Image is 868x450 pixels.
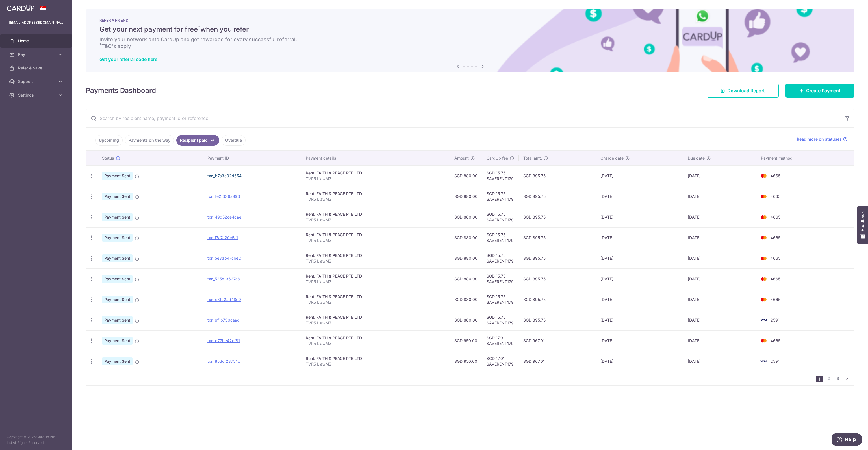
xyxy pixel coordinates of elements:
td: [DATE] [596,330,683,351]
a: txn_b7a3c92d654 [207,173,242,178]
img: Bank Card [758,296,769,303]
a: 2 [825,375,832,382]
h4: Payments Dashboard [86,86,156,96]
div: Rent. FAITH & PEACE PTE LTD [306,356,445,361]
a: 3 [834,375,841,382]
td: SGD 895.75 [519,289,596,310]
span: 4665 [771,215,780,219]
td: [DATE] [683,310,756,330]
td: [DATE] [683,330,756,351]
td: SGD 895.75 [519,165,596,186]
td: SGD 967.01 [519,330,596,351]
th: Payment method [756,151,854,165]
td: [DATE] [683,165,756,186]
td: SGD 15.75 SAVERENT179 [482,310,519,330]
span: 4665 [771,256,780,261]
img: Bank Card [758,358,769,365]
img: CardUp [7,5,34,11]
img: Bank Card [758,234,769,241]
td: SGD 15.75 SAVERENT179 [482,165,519,186]
span: 4665 [771,235,780,240]
p: REFER A FRIEND [99,18,841,23]
td: [DATE] [596,186,683,207]
div: Rent. FAITH & PEACE PTE LTD [306,294,445,300]
a: txn_17a7a20c5a1 [207,235,238,240]
p: TVR5 LiawMZ [306,258,445,264]
span: Read more on statuses [797,136,842,142]
a: txn_525c13637a6 [207,276,240,281]
nav: pager [816,372,854,385]
td: SGD 895.75 [519,248,596,268]
span: Payment Sent [102,234,133,242]
div: Rent. FAITH & PEACE PTE LTD [306,191,445,196]
span: Payment Sent [102,357,133,365]
td: SGD 15.75 SAVERENT179 [482,289,519,310]
p: TVR5 LiawMZ [306,196,445,202]
td: [DATE] [596,351,683,372]
button: Feedback - Show survey [857,206,868,244]
span: Charge date [600,155,624,161]
div: Rent. FAITH & PEACE PTE LTD [306,335,445,341]
td: SGD 15.75 SAVERENT179 [482,186,519,207]
th: Payment ID [203,151,301,165]
span: Payment Sent [102,254,133,262]
td: [DATE] [683,186,756,207]
td: SGD 17.01 SAVERENT179 [482,351,519,372]
h5: Get your next payment for free when you refer [99,25,841,34]
span: Settings [18,92,55,98]
td: [DATE] [596,248,683,268]
span: 2591 [771,318,780,322]
td: SGD 967.01 [519,351,596,372]
span: 4665 [771,297,780,302]
div: Rent. FAITH & PEACE PTE LTD [306,253,445,258]
a: txn_d77be42cf81 [207,338,240,343]
img: Bank Card [758,276,769,282]
span: 2591 [771,359,780,364]
a: txn_fe2f636a896 [207,194,240,199]
img: RAF banner [86,9,854,72]
td: SGD 895.75 [519,268,596,289]
span: 4665 [771,276,780,281]
span: Payment Sent [102,172,133,180]
td: [DATE] [596,227,683,248]
p: TVR5 LiawMZ [306,341,445,346]
img: Bank Card [758,172,769,179]
a: Recipient paid [176,135,219,146]
span: Feedback [860,211,865,231]
td: [DATE] [683,268,756,289]
span: Total amt. [523,155,542,161]
p: TVR5 LiawMZ [306,320,445,326]
td: SGD 15.75 SAVERENT179 [482,248,519,268]
div: Rent. FAITH & PEACE PTE LTD [306,314,445,320]
td: SGD 15.75 SAVERENT179 [482,207,519,227]
span: Payment Sent [102,275,133,283]
td: [DATE] [596,289,683,310]
td: [DATE] [683,289,756,310]
td: SGD 880.00 [450,165,482,186]
a: Download Report [707,84,779,98]
div: Rent. FAITH & PEACE PTE LTD [306,232,445,238]
span: Amount [454,155,469,161]
td: SGD 895.75 [519,227,596,248]
span: 4665 [771,338,780,343]
td: SGD 880.00 [450,248,482,268]
span: Pay [18,52,55,57]
td: [DATE] [596,165,683,186]
th: Payment details [301,151,450,165]
div: Rent. FAITH & PEACE PTE LTD [306,273,445,279]
td: SGD 880.00 [450,268,482,289]
td: SGD 15.75 SAVERENT179 [482,227,519,248]
span: Payment Sent [102,296,133,303]
span: 4665 [771,194,780,199]
span: 4665 [771,173,780,178]
td: SGD 880.00 [450,227,482,248]
img: Bank Card [758,317,769,324]
span: Payment Sent [102,213,133,221]
a: txn_49d52ce4dae [207,215,241,219]
td: [DATE] [596,268,683,289]
span: Payment Sent [102,316,133,324]
span: Payment Sent [102,337,133,345]
p: TVR5 LiawMZ [306,279,445,285]
span: Create Payment [806,87,841,94]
